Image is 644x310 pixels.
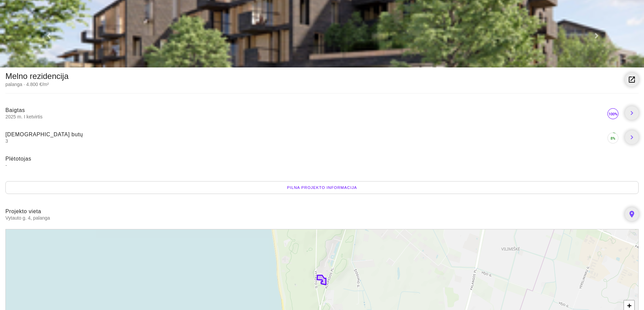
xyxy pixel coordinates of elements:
[606,107,620,120] img: 100
[5,114,606,120] span: 2025 m. I ketvirtis
[625,131,639,144] a: chevron_right
[5,208,41,214] span: Projekto vieta
[5,181,639,194] div: Pilna projekto informacija
[5,162,639,168] span: -
[5,215,620,221] span: Vytauto g. 4, palanga
[606,131,620,145] img: 8
[5,107,25,113] span: Baigtas
[5,138,606,144] span: 3
[628,109,636,117] i: chevron_right
[625,207,639,221] a: place
[5,81,69,88] div: palanga · 4.800 €/m²
[5,156,31,162] span: Plėtotojas
[5,73,69,80] div: Melno rezidencija
[628,210,636,218] i: place
[625,106,639,120] a: chevron_right
[628,133,636,141] i: chevron_right
[5,132,83,137] span: [DEMOGRAPHIC_DATA] butų
[628,76,636,84] i: launch
[625,73,639,86] a: launch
